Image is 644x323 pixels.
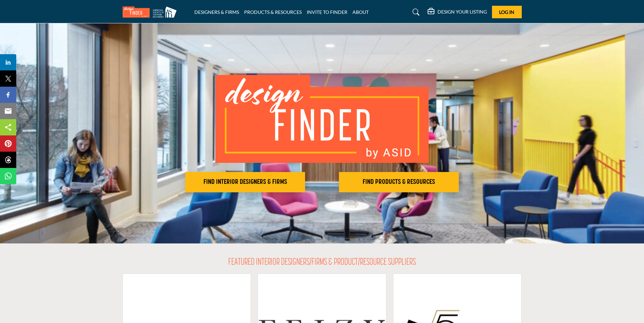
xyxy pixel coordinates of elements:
[123,6,180,18] img: Site Logo
[187,178,303,186] h2: FIND INTERIOR DESIGNERS & FIRMS
[185,172,305,192] button: FIND INTERIOR DESIGNERS & FIRMS
[339,172,459,192] button: FIND PRODUCTS & RESOURCES
[492,6,522,18] button: Log In
[215,75,429,163] img: image
[307,9,347,15] a: INVITE TO FINDER
[244,9,302,15] a: PRODUCTS & RESOURCES
[352,9,369,15] a: ABOUT
[437,9,487,15] h5: DESIGN YOUR LISTING
[194,9,239,15] a: DESIGNERS & FIRMS
[228,257,416,268] h2: FEATURED INTERIOR DESIGNERS/FIRMS & PRODUCT/RESOURCE SUPPLIERS
[428,8,487,16] div: DESIGN YOUR LISTING
[341,178,457,186] h2: FIND PRODUCTS & RESOURCES
[499,9,514,15] span: Log In
[406,7,424,18] a: Search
